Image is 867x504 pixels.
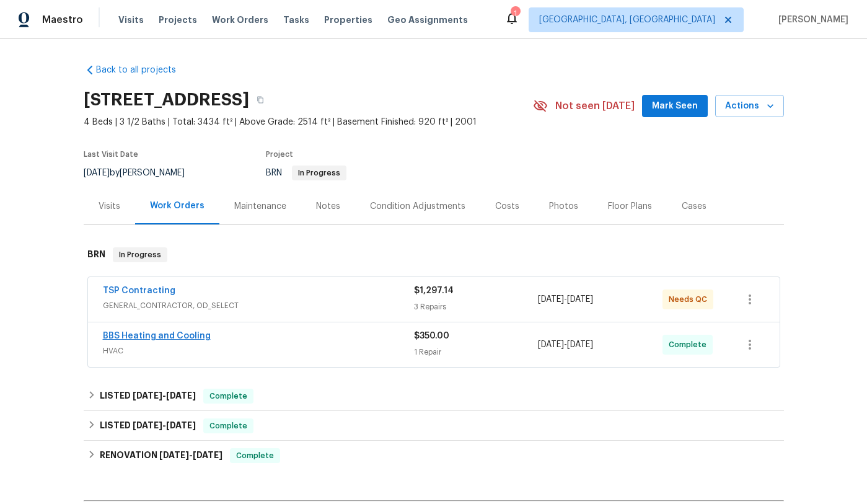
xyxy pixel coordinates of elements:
[725,99,774,114] span: Actions
[84,64,203,76] a: Back to all projects
[652,99,698,114] span: Mark Seen
[159,451,189,459] span: [DATE]
[100,418,196,433] h6: LISTED
[567,295,593,304] span: [DATE]
[773,14,848,26] span: [PERSON_NAME]
[538,293,593,306] span: -
[84,116,533,128] span: 4 Beds | 3 1/2 Baths | Total: 3434 ft² | Above Grade: 2514 ft² | Basement Finished: 920 ft² | 2001
[114,249,166,261] span: In Progress
[231,449,279,462] span: Complete
[316,200,340,213] div: Notes
[293,169,345,177] span: In Progress
[84,94,249,106] h2: [STREET_ADDRESS]
[103,299,414,312] span: GENERAL_CONTRACTOR, OD_SELECT
[669,338,711,351] span: Complete
[84,411,784,441] div: LISTED [DATE]-[DATE]Complete
[682,200,706,213] div: Cases
[100,389,196,404] h6: LISTED
[133,391,162,400] span: [DATE]
[84,169,110,177] span: [DATE]
[414,332,449,340] span: $350.00
[538,295,564,304] span: [DATE]
[283,15,309,24] span: Tasks
[84,381,784,411] div: LISTED [DATE]-[DATE]Complete
[100,448,222,463] h6: RENOVATION
[414,286,454,295] span: $1,297.14
[205,420,252,432] span: Complete
[133,391,196,400] span: -
[642,95,708,118] button: Mark Seen
[159,14,197,26] span: Projects
[212,14,268,26] span: Work Orders
[84,441,784,471] div: RENOVATION [DATE]-[DATE]Complete
[87,247,105,262] h6: BRN
[511,7,519,20] div: 1
[538,340,564,349] span: [DATE]
[495,200,519,213] div: Costs
[370,200,465,213] div: Condition Adjustments
[555,100,635,112] span: Not seen [DATE]
[324,14,372,26] span: Properties
[193,451,222,459] span: [DATE]
[133,421,196,430] span: -
[539,14,715,26] span: [GEOGRAPHIC_DATA], [GEOGRAPHIC_DATA]
[414,346,539,358] div: 1 Repair
[567,340,593,349] span: [DATE]
[249,89,271,111] button: Copy Address
[266,151,293,158] span: Project
[205,390,252,402] span: Complete
[414,301,539,313] div: 3 Repairs
[669,293,712,306] span: Needs QC
[266,169,346,177] span: BRN
[103,345,414,357] span: HVAC
[133,421,162,430] span: [DATE]
[166,421,196,430] span: [DATE]
[387,14,468,26] span: Geo Assignments
[549,200,578,213] div: Photos
[159,451,222,459] span: -
[103,286,175,295] a: TSP Contracting
[99,200,120,213] div: Visits
[103,332,211,340] a: BBS Heating and Cooling
[42,14,83,26] span: Maestro
[84,166,200,180] div: by [PERSON_NAME]
[166,391,196,400] span: [DATE]
[715,95,784,118] button: Actions
[84,151,138,158] span: Last Visit Date
[538,338,593,351] span: -
[150,200,205,212] div: Work Orders
[84,235,784,275] div: BRN In Progress
[608,200,652,213] div: Floor Plans
[234,200,286,213] div: Maintenance
[118,14,144,26] span: Visits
